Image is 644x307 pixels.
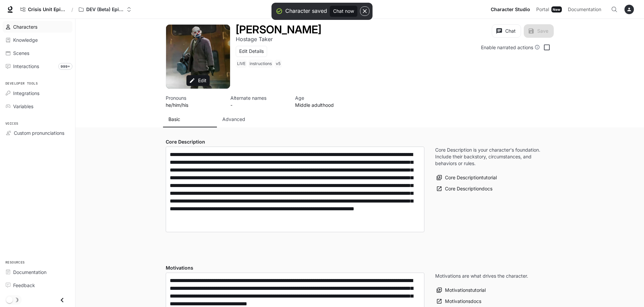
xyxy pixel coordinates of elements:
[166,94,222,101] p: Pronouns
[568,5,601,14] span: Documentation
[285,7,327,15] div: Character saved
[230,94,287,109] button: Open character details dialog
[168,116,180,123] p: Basic
[3,34,72,46] a: Knowledge
[435,273,528,279] p: Motivations are what drives the character.
[3,60,72,72] a: Interactions
[13,63,39,70] span: Interactions
[435,172,498,183] button: Core Descriptiontutorial
[3,87,72,99] a: Integrations
[481,44,540,51] div: Enable narrated actions
[330,6,357,17] button: Chat now
[166,94,222,109] button: Open character details dialog
[236,23,321,36] h1: [PERSON_NAME]
[435,183,494,194] a: Core Descriptiondocs
[13,282,35,289] span: Feedback
[76,3,134,16] button: Open workspace menu
[435,285,487,296] button: Motivationstutorial
[69,6,76,13] div: /
[166,139,424,145] h4: Core Description
[236,46,267,57] button: Edit Details
[13,90,39,97] span: Integrations
[13,103,33,110] span: Variables
[86,7,124,12] p: DEV (Beta) Episode 1 - Crisis Unit
[28,7,66,12] span: Crisis Unit Episode 1
[295,94,352,109] button: Open character details dialog
[58,63,72,70] span: 999+
[250,61,272,66] p: instructions
[435,147,543,167] p: Core Description is your character's foundation. Include their backstory, circumstances, and beha...
[166,25,230,89] button: Open character avatar dialog
[236,36,273,42] p: Hostage Taker
[3,279,72,291] a: Feedback
[237,61,246,66] p: LIVE
[492,24,521,38] button: Chat
[565,3,606,16] a: Documentation
[3,21,72,33] a: Characters
[13,23,37,30] span: Characters
[3,100,72,112] a: Variables
[248,60,275,68] span: instructions
[275,60,283,68] span: v5
[230,94,287,101] p: Alternate names
[3,47,72,59] a: Scenes
[534,3,565,16] a: PortalNew
[166,25,230,89] div: Avatar image
[236,60,248,68] span: LIVE
[6,296,13,303] span: Dark mode toggle
[13,36,38,43] span: Knowledge
[166,101,222,109] p: he/him/his
[187,75,210,86] button: Edit
[236,60,283,70] button: Open character details dialog
[18,3,69,16] a: Crisis Unit Episode 1
[276,61,281,66] p: v5
[236,24,321,35] button: Open character details dialog
[435,296,483,307] a: Motivationsdocs
[166,147,424,232] div: label
[166,265,424,271] h4: Motivations
[295,94,352,101] p: Age
[536,5,549,14] span: Portal
[3,127,72,139] a: Custom pronunciations
[222,116,245,123] p: Advanced
[551,6,562,12] div: New
[55,293,70,307] button: Close drawer
[295,101,352,109] p: Middle adulthood
[3,266,72,278] a: Documentation
[608,3,621,16] button: Open Command Menu
[14,129,64,136] span: Custom pronunciations
[230,101,287,109] p: -
[491,5,530,14] span: Character Studio
[13,269,46,276] span: Documentation
[488,3,533,16] a: Character Studio
[236,35,273,43] button: Open character details dialog
[13,50,29,57] span: Scenes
